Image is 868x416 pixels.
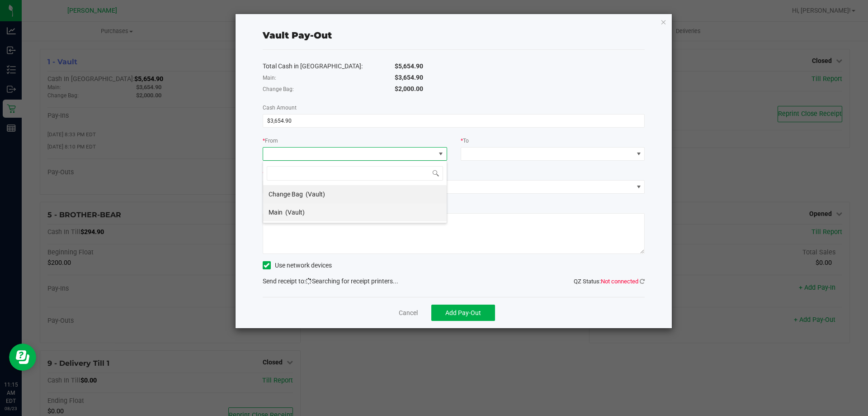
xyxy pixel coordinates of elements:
a: Cancel [399,308,418,318]
div: Vault Pay-Out [263,29,332,42]
label: To [461,137,469,145]
span: Add Pay-Out [445,309,481,316]
span: Not connected [601,278,638,285]
span: (Vault) [285,209,305,216]
span: Searching for receipt printers... [306,277,398,285]
span: QZ Status: [574,278,645,285]
span: Change Bag: [263,86,294,92]
iframe: Resource center [9,344,36,371]
span: Cash Amount [263,105,297,111]
button: Add Pay-Out [431,305,495,321]
span: $2,000.00 [395,85,423,92]
label: From [263,137,278,145]
span: (Vault) [306,191,325,198]
span: $3,654.90 [395,74,423,81]
span: Main [269,209,283,216]
span: Total Cash in [GEOGRAPHIC_DATA]: [263,62,363,70]
span: Send receipt to: [263,277,306,285]
span: $5,654.90 [395,62,423,70]
span: Main: [263,75,276,81]
label: Use network devices [263,261,332,270]
span: Change Bag [269,191,303,198]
